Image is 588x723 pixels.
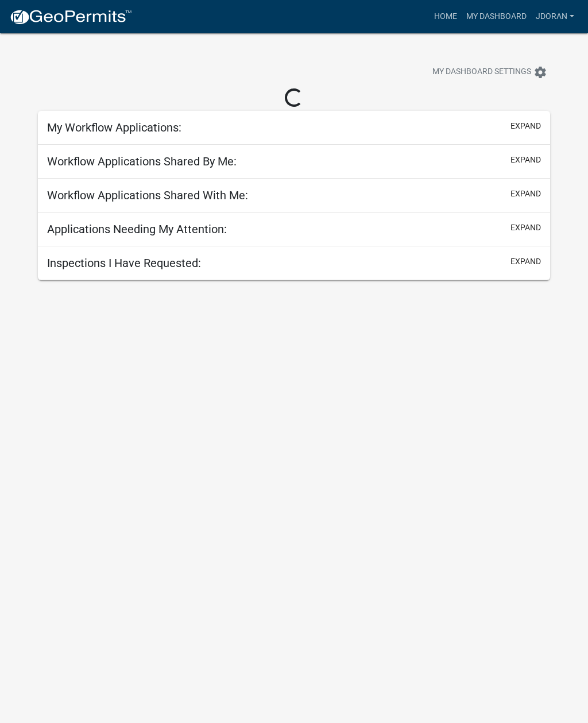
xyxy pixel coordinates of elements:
[47,121,181,134] h5: My Workflow Applications:
[423,61,556,83] button: My Dashboard Settingssettings
[430,6,462,28] a: Home
[47,188,248,202] h5: Workflow Applications Shared With Me:
[510,256,541,268] button: expand
[531,6,579,28] a: Jdoran
[533,65,547,79] i: settings
[462,6,531,28] a: My Dashboard
[510,222,541,234] button: expand
[510,154,541,166] button: expand
[47,154,237,168] h5: Workflow Applications Shared By Me:
[47,222,227,236] h5: Applications Needing My Attention:
[510,188,541,200] button: expand
[432,65,531,79] span: My Dashboard Settings
[47,256,201,270] h5: Inspections I Have Requested:
[510,120,541,132] button: expand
